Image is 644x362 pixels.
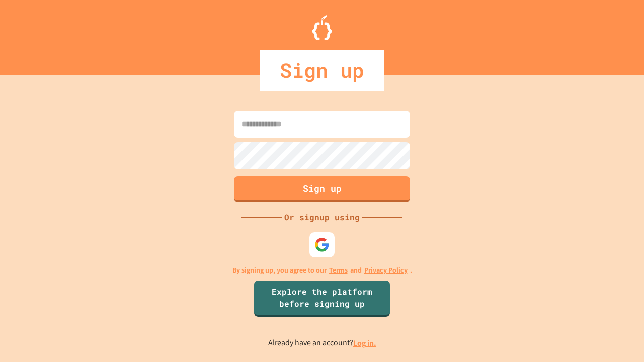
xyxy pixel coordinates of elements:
[268,337,376,349] p: Already have an account?
[282,211,362,223] div: Or signup using
[329,265,348,276] a: Terms
[260,50,384,90] div: Sign up
[314,237,330,252] img: google-icon.svg
[312,15,332,40] img: Logo.svg
[232,265,412,276] p: By signing up, you agree to our and .
[364,265,408,276] a: Privacy Policy
[353,338,376,348] a: Log in.
[234,176,410,202] button: Sign up
[254,281,390,317] a: Explore the platform before signing up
